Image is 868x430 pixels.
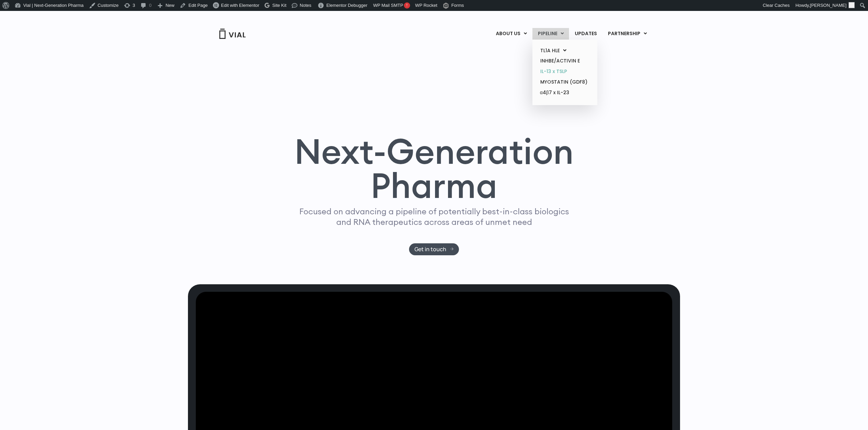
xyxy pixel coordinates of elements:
a: Get in touch [409,243,459,255]
img: Vial Logo [219,29,246,39]
a: α4β7 x IL-23 [535,87,595,98]
span: [PERSON_NAME] [810,3,846,8]
a: TL1A HLEMenu Toggle [535,45,595,56]
a: INHBE/ACTIVIN E [535,56,595,66]
span: Site Kit [272,3,286,8]
span: Edit with Elementor [221,3,259,8]
h1: Next-Generation Pharma [286,134,582,203]
a: PIPELINEMenu Toggle [532,28,569,40]
a: MYOSTATIN (GDF8) [535,77,595,87]
a: PARTNERSHIPMenu Toggle [602,28,652,40]
p: Focused on advancing a pipeline of potentially best-in-class biologics and RNA therapeutics acros... [296,206,572,227]
span: ! [404,2,410,9]
a: UPDATES [569,28,602,40]
span: Get in touch [415,247,446,252]
a: ABOUT USMenu Toggle [490,28,532,40]
a: IL-13 x TSLP [535,66,595,77]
